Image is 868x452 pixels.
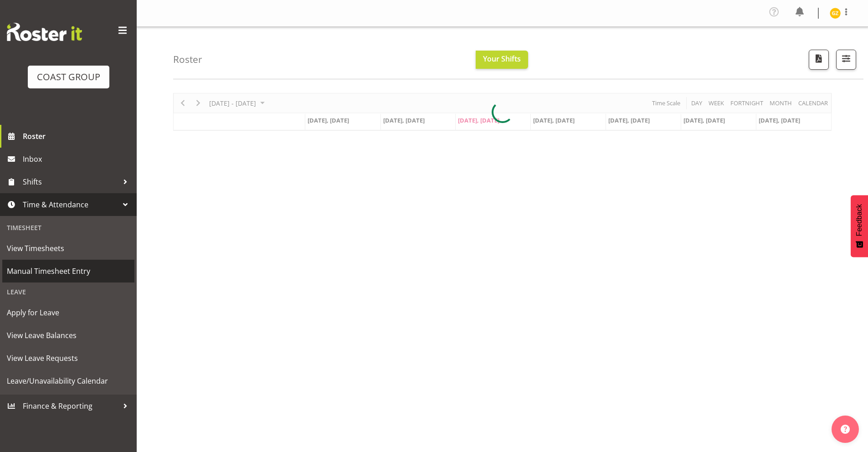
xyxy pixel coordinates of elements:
[23,399,118,413] span: Finance & Reporting
[2,301,134,324] a: Apply for Leave
[7,374,130,388] span: Leave/Unavailability Calendar
[855,204,863,236] span: Feedback
[7,264,130,278] span: Manual Timesheet Entry
[23,152,132,166] span: Inbox
[483,54,521,64] span: Your Shifts
[809,50,829,70] button: Download a PDF of the roster according to the set date range.
[836,50,856,70] button: Filter Shifts
[23,129,132,143] span: Roster
[2,282,134,301] div: Leave
[476,51,528,69] button: Your Shifts
[7,329,130,342] span: View Leave Balances
[7,306,130,319] span: Apply for Leave
[7,23,82,41] img: Rosterit website logo
[2,237,134,260] a: View Timesheets
[23,175,118,189] span: Shifts
[841,425,850,434] img: help-xxl-2.png
[2,347,134,370] a: View Leave Requests
[23,198,118,211] span: Time & Attendance
[37,70,100,84] div: COAST GROUP
[7,351,130,365] span: View Leave Requests
[173,54,202,65] h4: Roster
[2,324,134,347] a: View Leave Balances
[2,370,134,392] a: Leave/Unavailability Calendar
[830,8,841,19] img: grayson-ziogas9950.jpg
[2,260,134,282] a: Manual Timesheet Entry
[2,218,134,237] div: Timesheet
[851,195,868,257] button: Feedback - Show survey
[7,241,130,255] span: View Timesheets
